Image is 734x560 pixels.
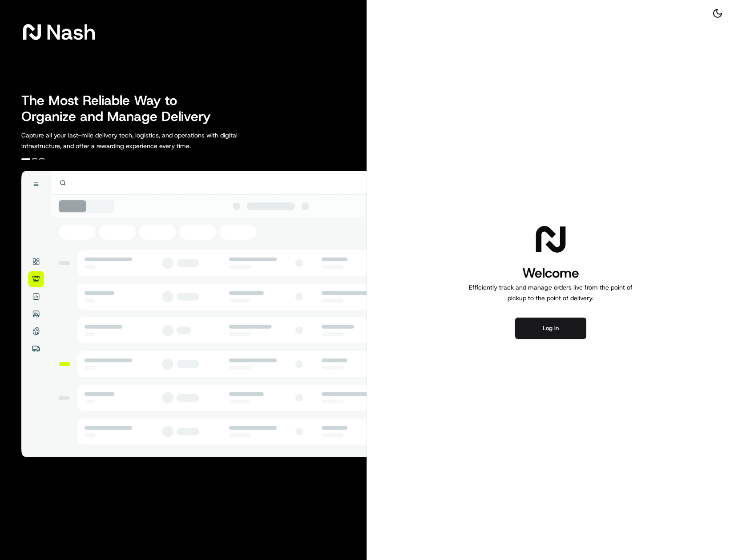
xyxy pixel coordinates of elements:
button: Log in [515,318,586,339]
img: illustration [21,171,367,457]
span: Nash [46,23,96,41]
p: Efficiently track and manage orders live from the point of pickup to the point of delivery. [465,282,636,303]
h1: Welcome [465,264,636,282]
h2: The Most Reliable Way to Organize and Manage Delivery [21,93,221,125]
p: Capture all your last-mile delivery tech, logistics, and operations with digital infrastructure, ... [21,130,278,151]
